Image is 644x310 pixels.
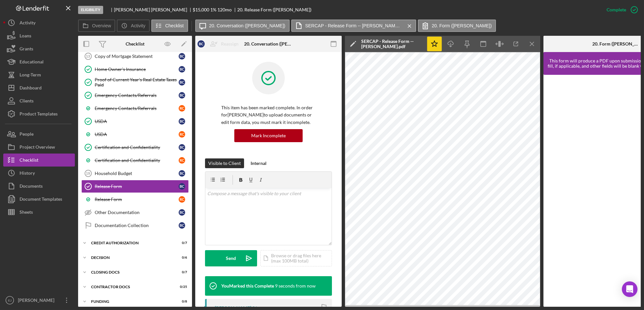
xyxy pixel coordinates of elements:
a: 13Copy of Mortgage StatementBC [81,50,189,63]
button: Activity [117,20,149,32]
a: Emergency Contacts/ReferralsRC [81,102,189,115]
div: Certification and Confidentiality [95,145,179,150]
div: B C [179,92,185,99]
tspan: 19 [86,171,90,175]
a: Certification and ConfidentialityBC [81,141,189,154]
div: 0 / 7 [175,241,187,245]
div: B C [179,209,185,216]
div: R C [179,157,185,164]
div: SERCAP - Release Form -- [PERSON_NAME].pdf [361,39,423,49]
div: Copy of Mortgage Statement [95,54,179,59]
a: USDABC [81,115,189,128]
button: Send [205,250,257,266]
label: 20. Form ([PERSON_NAME]) [432,23,492,28]
div: 20. Form ([PERSON_NAME]) [592,41,641,47]
div: B C [179,222,185,229]
button: Visible to Client [205,158,244,168]
div: Household Budget [95,171,179,176]
div: B C [179,66,185,73]
a: Proof of Current Year's Real Estate Taxes PaidBC [81,76,189,89]
div: Emergency Contacts/Referrals [95,106,179,111]
button: 20. Conversation ([PERSON_NAME]) [195,20,290,32]
a: Emergency Contacts/ReferralsBC [81,89,189,102]
div: 1 % [210,7,216,12]
div: CLOSING DOCS [91,270,171,274]
div: Internal [251,158,267,168]
time: 2025-10-08 17:48 [275,283,316,289]
div: Checklist [126,41,144,47]
div: 0 / 8 [175,300,187,303]
div: You Marked this Complete [221,283,274,289]
label: Overview [92,23,111,28]
button: Overview [78,20,115,32]
div: Eligibility [78,6,103,14]
button: Complete [600,3,641,16]
div: Open Intercom Messenger [622,281,637,297]
a: Release FormRC [81,193,189,206]
div: Decision [91,256,171,260]
div: Emergency Contacts/Referrals [95,93,179,98]
div: Certification and Confidentiality [95,158,179,163]
div: Send [226,250,236,266]
div: Complete [607,3,626,16]
div: 0 / 7 [175,270,187,274]
div: Funding [91,300,171,303]
div: Documentation Collection [95,223,179,228]
span: $15,000 [193,7,209,12]
div: 20. Release Form ([PERSON_NAME]) [237,7,311,12]
a: Home Owner's InsuranceBC [81,63,189,76]
div: [PERSON_NAME] [PERSON_NAME] [114,7,193,12]
div: Proof of Current Year's Real Estate Taxes Paid [95,77,179,88]
text: EJ [8,299,11,302]
div: [PERSON_NAME] [16,294,59,308]
div: 20. Conversation ([PERSON_NAME]) [244,41,293,47]
button: BCReassign [194,37,245,50]
p: This item has been marked complete. In order for [PERSON_NAME] to upload documents or edit form d... [221,104,316,126]
div: 0 / 25 [175,285,187,289]
label: 20. Conversation ([PERSON_NAME]) [209,23,285,28]
div: R C [179,131,185,138]
a: Other DocumentationBC [81,206,189,219]
div: Release Form [95,184,179,189]
div: B C [179,118,185,125]
div: Other Documentation [95,210,179,215]
div: USDA [95,132,179,137]
div: Home Owner's Insurance [95,67,179,72]
div: Release Form [95,197,179,202]
label: Activity [131,23,145,28]
div: 0 / 6 [175,256,187,260]
div: B C [179,183,185,190]
label: Checklist [165,23,184,28]
div: Reassign [221,37,239,50]
a: Documentation CollectionBC [81,219,189,232]
div: 120 mo [217,7,232,12]
button: EJ[PERSON_NAME] [3,294,75,307]
div: USDA [95,119,179,124]
button: Mark Incomplete [234,129,303,142]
